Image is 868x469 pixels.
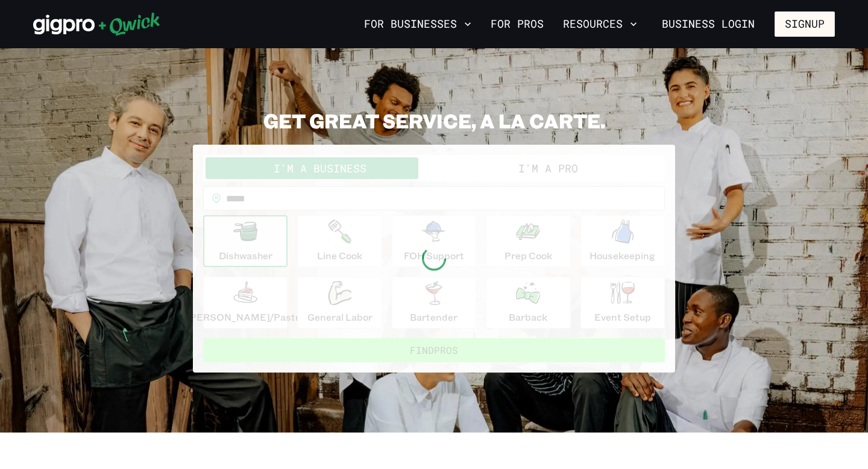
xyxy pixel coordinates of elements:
h2: GET GREAT SERVICE, A LA CARTE. [193,109,675,133]
button: Resources [558,14,642,34]
a: Business Login [652,11,765,37]
button: For Businesses [359,14,476,34]
p: [PERSON_NAME]/Pastry [186,310,304,324]
button: Signup [775,11,835,37]
a: For Pros [486,14,549,34]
